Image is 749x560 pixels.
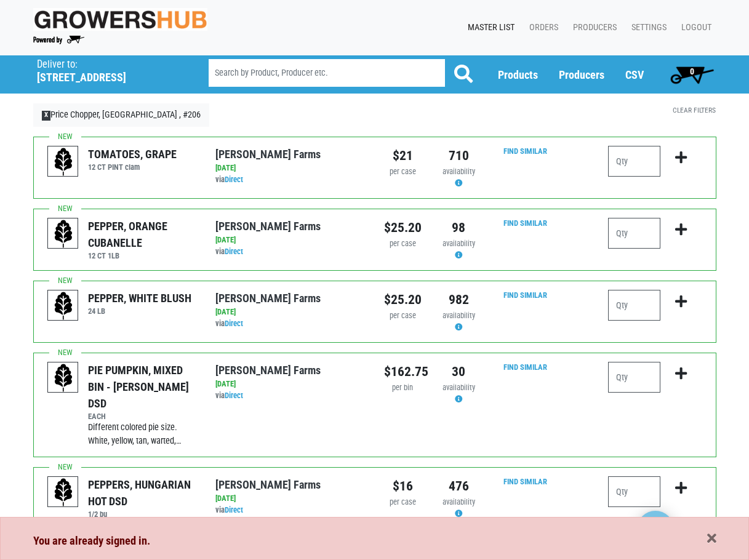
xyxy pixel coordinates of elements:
a: [PERSON_NAME] Farms [215,220,321,233]
div: TOMATOES, GRAPE [88,146,177,162]
input: Qty [608,362,660,393]
div: 98 [440,218,478,238]
div: [DATE] [215,162,365,174]
span: availability [443,497,475,506]
input: Qty [608,146,660,177]
a: Find Similar [503,218,547,228]
a: [PERSON_NAME] Farms [215,148,321,161]
a: Producers [559,68,604,81]
a: Find Similar [503,290,547,300]
div: $162.75 [384,362,422,382]
span: … [176,436,182,446]
div: [DATE] [215,234,365,246]
div: 476 [440,476,478,496]
a: Settings [622,16,671,39]
div: per case [384,238,422,250]
div: per case [384,310,422,322]
div: Different colored pie size. White, yellow, tan, warted, [88,421,197,447]
h5: [STREET_ADDRESS] [37,71,177,84]
div: 982 [440,290,478,310]
div: per bin [384,382,422,394]
img: original-fc7597fdc6adbb9d0e2ae620e786d1a2.jpg [33,8,208,31]
a: Clear Filters [673,106,716,114]
a: Logout [671,16,716,39]
input: Qty [608,218,660,249]
img: placeholder-variety-43d6402dacf2d531de610a020419775a.svg [48,477,79,508]
img: placeholder-variety-43d6402dacf2d531de610a020419775a.svg [48,362,79,393]
a: [PERSON_NAME] Farms [215,292,321,305]
div: PIE PUMPKIN, MIXED BIN - [PERSON_NAME] DSD [88,362,197,412]
a: Direct [225,319,243,328]
a: XPrice Chopper, [GEOGRAPHIC_DATA] , #206 [33,103,210,127]
a: Direct [225,175,243,184]
a: Producers [563,16,622,39]
span: Price Chopper, Rome , #206 (1790 Black River Blvd, Rome, NY 13440, USA) [37,55,186,84]
div: PEPPER, ORANGE CUBANELLE [88,218,197,251]
a: Orders [519,16,563,39]
div: PEPPER, WHITE BLUSH [88,290,191,306]
h6: 12 CT 1LB [88,251,197,260]
div: 30 [440,362,478,382]
span: X [42,111,51,121]
img: Powered by Big Wheelbarrow [33,36,84,44]
a: Direct [225,247,243,256]
div: [DATE] [215,493,365,505]
img: placeholder-variety-43d6402dacf2d531de610a020419775a.svg [48,290,79,321]
div: You are already signed in. [33,532,716,550]
div: $25.20 [384,290,422,310]
img: placeholder-variety-43d6402dacf2d531de610a020419775a.svg [48,146,79,177]
h6: EACH [88,412,197,421]
span: availability [443,239,475,248]
div: via [215,390,365,402]
div: 710 [440,146,478,166]
p: Deliver to: [37,58,177,71]
a: Products [498,68,538,81]
span: availability [443,311,475,320]
img: placeholder-variety-43d6402dacf2d531de610a020419775a.svg [48,218,79,249]
a: Find Similar [503,477,547,486]
div: via [215,174,365,186]
div: $16 [384,476,422,496]
div: via [215,246,365,258]
a: Master List [458,16,519,39]
input: Qty [608,476,660,507]
div: $25.20 [384,218,422,238]
span: availability [443,383,475,392]
a: [PERSON_NAME] Farms [215,364,321,377]
div: per case [384,166,422,178]
div: [DATE] [215,306,365,318]
div: via [215,505,365,516]
div: PEPPERS, HUNGARIAN HOT DSD [88,476,197,510]
span: 0 [690,66,694,76]
a: CSV [625,68,644,81]
div: via [215,318,365,330]
div: per case [384,497,422,508]
span: availability [443,167,475,176]
h6: 1/2 bu [88,510,197,519]
a: Direct [225,391,243,400]
a: Find Similar [503,146,547,156]
a: 0 [665,62,719,87]
input: Search by Product, Producer etc. [209,59,445,87]
div: $21 [384,146,422,166]
div: [DATE] [215,378,365,390]
a: Direct [225,505,243,514]
h6: 24 LB [88,306,191,316]
a: Find Similar [503,362,547,372]
input: Qty [608,290,660,321]
a: [PERSON_NAME] Farms [215,478,321,491]
h6: 12 CT PINT clam [88,162,177,172]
